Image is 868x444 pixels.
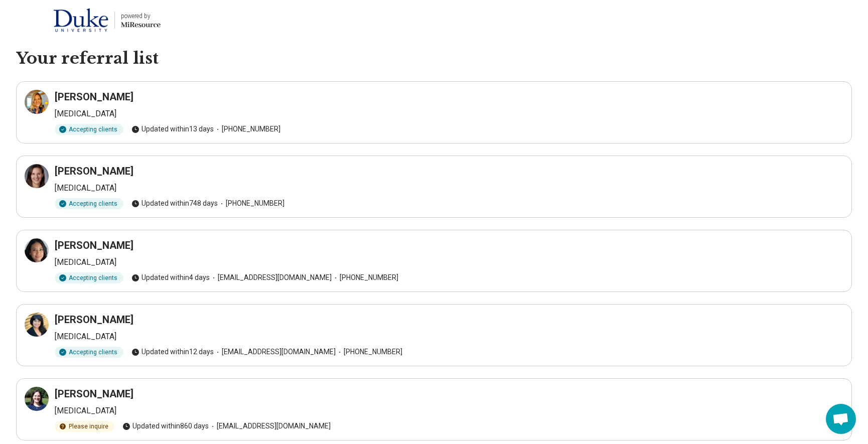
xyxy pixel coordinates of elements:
[16,8,161,32] a: Duke Universitypowered by
[55,182,843,194] p: [MEDICAL_DATA]
[16,48,852,69] h1: Your referral list
[55,108,843,120] p: [MEDICAL_DATA]
[55,198,123,209] div: Accepting clients
[826,404,856,434] div: Open chat
[332,272,398,283] span: [PHONE_NUMBER]
[131,124,214,134] span: Updated within 13 days
[122,421,209,431] span: Updated within 860 days
[55,272,123,283] div: Accepting clients
[55,421,114,432] div: Please inquire
[214,347,336,357] span: [EMAIL_ADDRESS][DOMAIN_NAME]
[214,124,280,134] span: [PHONE_NUMBER]
[131,347,214,357] span: Updated within 12 days
[131,198,218,209] span: Updated within 748 days
[336,347,402,357] span: [PHONE_NUMBER]
[55,90,133,104] h3: [PERSON_NAME]
[131,272,210,283] span: Updated within 4 days
[55,347,123,358] div: Accepting clients
[55,238,133,252] h3: [PERSON_NAME]
[55,164,133,178] h3: [PERSON_NAME]
[53,8,108,32] img: Duke University
[209,421,331,431] span: [EMAIL_ADDRESS][DOMAIN_NAME]
[121,12,161,21] div: powered by
[55,313,133,327] h3: [PERSON_NAME]
[210,272,332,283] span: [EMAIL_ADDRESS][DOMAIN_NAME]
[55,124,123,135] div: Accepting clients
[55,331,843,343] p: [MEDICAL_DATA]
[55,387,133,401] h3: [PERSON_NAME]
[55,256,843,268] p: [MEDICAL_DATA]
[55,405,843,417] p: [MEDICAL_DATA]
[218,198,284,209] span: [PHONE_NUMBER]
